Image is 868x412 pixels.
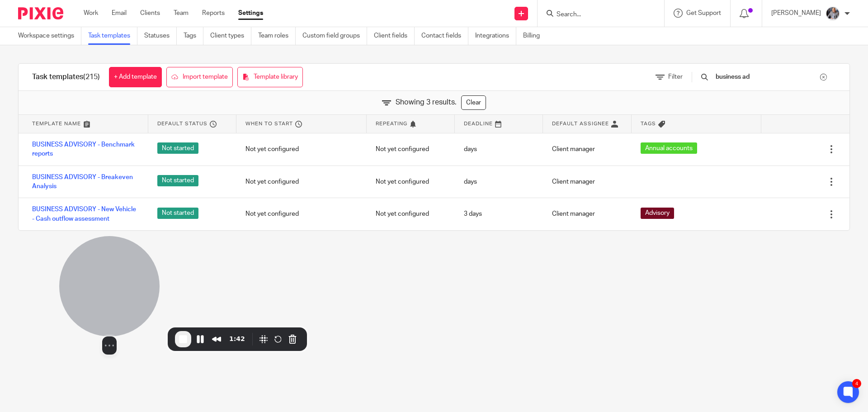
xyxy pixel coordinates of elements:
a: Client fields [374,27,415,45]
span: Filter [668,74,683,80]
span: Get Support [686,10,721,16]
div: Client manager [543,170,631,193]
span: Not started [157,142,198,154]
a: Clear [461,95,486,110]
img: Pixie [18,7,63,19]
a: Billing [523,27,547,45]
a: Email [112,9,127,18]
a: Reports [202,9,225,18]
a: + Add template [109,67,162,87]
span: Showing 3 results. [396,97,457,108]
div: Not yet configured [367,170,455,193]
a: BUSINESS ADVISORY - Breakeven Analysis [32,173,139,191]
span: When to start [245,120,293,128]
div: 4 [852,379,861,388]
span: Default assignee [552,120,609,128]
a: Settings [238,9,263,18]
div: Not yet configured [367,138,455,161]
div: Client manager [543,203,631,225]
div: Not yet configured [236,170,366,193]
a: Contact fields [421,27,468,45]
input: Search... [715,72,820,82]
span: Default status [157,120,208,128]
a: Tags [184,27,203,45]
a: Template library [237,67,303,87]
div: days [455,138,543,161]
span: Advisory [645,208,670,218]
a: Client types [210,27,251,45]
div: Not yet configured [236,138,366,161]
span: Deadline [464,120,493,128]
input: Search [556,11,637,19]
a: Import template [166,67,233,87]
span: (215) [83,73,100,81]
a: Team roles [258,27,296,45]
a: BUSINESS ADVISORY - New Vehicle - Cash outflow assessment [32,205,139,223]
img: -%20%20-%20studio@ingrained.co.uk%20for%20%20-20220223%20at%20101413%20-%201W1A2026.jpg [826,6,840,21]
div: Not yet configured [236,203,366,225]
span: Annual accounts [645,144,693,153]
div: Not yet configured [367,203,455,225]
div: Client manager [543,138,631,161]
a: Workspace settings [18,27,81,45]
p: [PERSON_NAME] [771,9,821,18]
a: Clients [140,9,160,18]
a: Task templates [88,27,137,45]
span: Tags [641,120,656,128]
a: Integrations [475,27,516,45]
span: Not started [157,208,198,219]
h1: Task templates [32,72,100,82]
a: Custom field groups [302,27,367,45]
a: Team [174,9,189,18]
a: Statuses [144,27,177,45]
span: Repeating [376,120,407,128]
a: BUSINESS ADVISORY - Benchmark reports [32,140,139,159]
div: days [455,170,543,193]
div: 3 days [455,203,543,225]
span: Not started [157,175,198,186]
a: Work [84,9,98,18]
span: Template name [32,120,81,128]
